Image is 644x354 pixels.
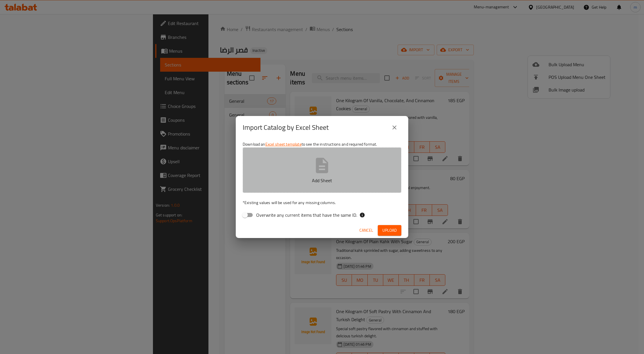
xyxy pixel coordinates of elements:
[359,227,373,234] span: Cancel
[243,200,401,205] p: Existing values will be used for any missing columns.
[359,212,365,218] svg: If the overwrite option isn't selected, then the items that match an existing ID will be ignored ...
[243,123,329,132] h2: Import Catalog by Excel Sheet
[388,121,401,134] button: close
[243,147,401,193] button: Add Sheet
[378,225,401,236] button: Upload
[256,212,357,218] span: Overwrite any current items that have the same ID.
[382,227,397,234] span: Upload
[357,225,375,236] button: Cancel
[236,139,408,222] div: Download an to see the instructions and required format.
[252,177,392,184] p: Add Sheet
[265,140,302,148] a: Excel sheet template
